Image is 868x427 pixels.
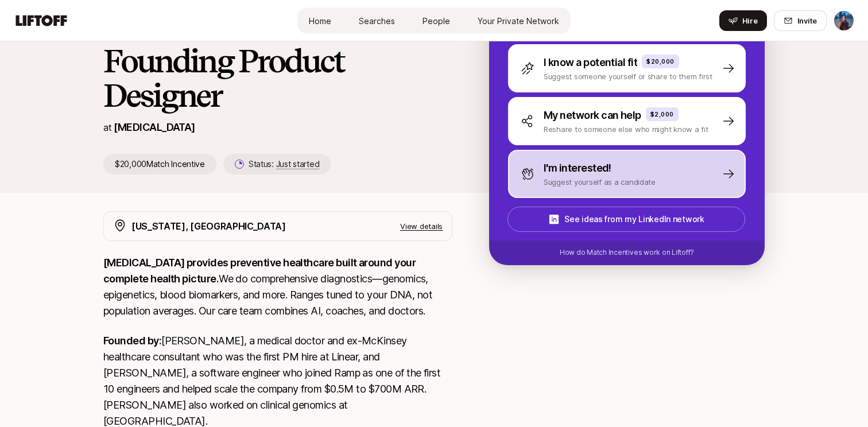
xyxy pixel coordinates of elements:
span: People [423,14,450,26]
span: Just started [276,159,320,169]
a: Home [300,10,340,31]
span: Searches [359,14,395,26]
p: at [103,120,111,135]
button: Invite [774,10,827,31]
span: Hire [742,15,758,26]
p: $20,000 Match Incentive [103,154,216,174]
strong: Founded by: [103,335,161,347]
p: My network can help [544,107,641,123]
p: Reshare to someone else who might know a fit [544,123,708,135]
p: Suggest yourself as a candidate [544,176,656,188]
p: [MEDICAL_DATA] [114,119,195,135]
p: View details [400,220,443,232]
p: Suggest someone yourself or share to them first [544,71,712,82]
span: Your Private Network [478,14,559,26]
button: Dhruvil Shah [834,10,854,31]
p: [US_STATE], [GEOGRAPHIC_DATA] [131,219,286,234]
p: How do Match Incentives work on Liftoff? [560,247,694,258]
a: Searches [350,10,404,31]
span: Invite [797,15,817,26]
p: See ideas from my LinkedIn network [564,212,704,226]
span: Home [309,14,331,26]
a: People [413,10,459,31]
p: I know a potential fit [544,55,637,71]
button: Hire [719,10,767,31]
p: Status: [249,157,319,171]
h1: Founding Product Designer [103,44,452,112]
a: Your Private Network [468,10,568,31]
p: We do comprehensive diagnostics—genomics, epigenetics, blood biomarkers, and more. Ranges tuned t... [103,255,452,319]
strong: [MEDICAL_DATA] provides preventive healthcare built around your complete health picture. [103,257,417,285]
p: $20,000 [646,57,675,66]
img: Dhruvil Shah [834,11,854,30]
p: I'm interested! [544,160,611,176]
button: See ideas from my LinkedIn network [507,207,745,232]
p: $2,000 [650,110,674,119]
